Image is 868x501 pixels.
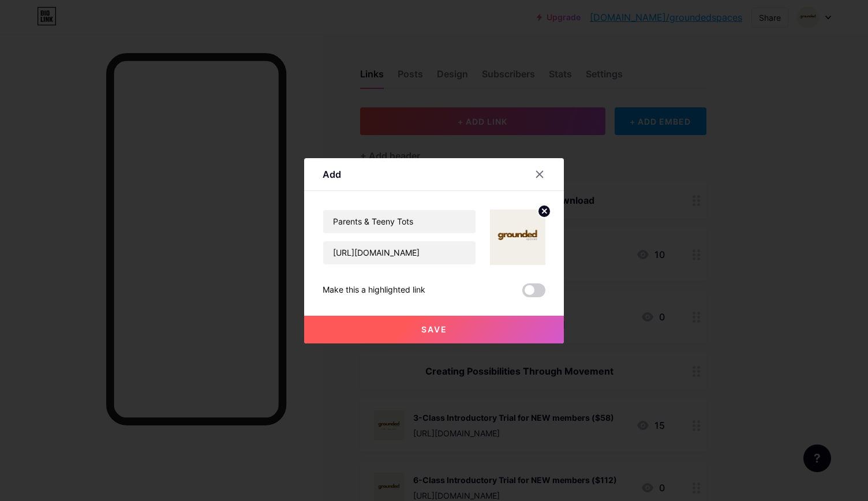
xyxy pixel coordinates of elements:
img: link_thumbnail [490,210,545,265]
button: Save [304,316,564,343]
input: URL [323,241,476,264]
span: Save [421,324,447,334]
div: Make this a highlighted link [323,283,425,297]
div: Add [323,167,341,181]
input: Title [323,210,476,233]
